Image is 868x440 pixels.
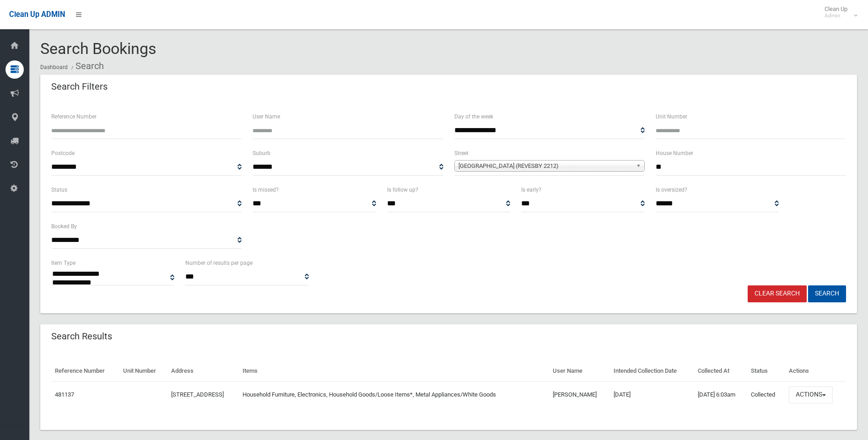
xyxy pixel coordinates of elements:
a: Clear Search [748,285,807,302]
label: Is oversized? [656,185,687,195]
label: Unit Number [656,112,687,122]
label: Is follow up? [387,185,418,195]
label: Reference Number [51,112,97,122]
th: Status [747,361,785,381]
label: Is early? [521,185,541,195]
th: Actions [785,361,846,381]
td: [DATE] 6:03am [694,381,748,408]
button: Actions [789,386,833,403]
td: Collected [747,381,785,408]
small: Admin [825,12,847,19]
label: Postcode [51,148,75,158]
header: Search Results [40,327,123,345]
th: Address [167,361,239,381]
td: [PERSON_NAME] [549,381,610,408]
td: Household Furniture, Electronics, Household Goods/Loose Items*, Metal Appliances/White Goods [239,381,550,408]
span: Clean Up [820,5,857,19]
th: Unit Number [119,361,167,381]
button: Search [808,285,846,302]
th: Collected At [694,361,748,381]
label: Number of results per page [185,258,253,268]
li: Search [69,58,104,75]
a: 481137 [55,391,74,398]
label: Suburb [253,148,270,158]
th: Reference Number [51,361,119,381]
span: Clean Up ADMIN [9,10,65,19]
label: House Number [656,148,693,158]
th: User Name [549,361,610,381]
label: Street [454,148,469,158]
td: [DATE] [610,381,694,408]
th: Intended Collection Date [610,361,694,381]
a: [STREET_ADDRESS] [171,391,224,398]
label: User Name [253,112,280,122]
header: Search Filters [40,78,119,96]
th: Items [239,361,550,381]
label: Item Type [51,258,75,268]
label: Is missed? [253,185,279,195]
label: Status [51,185,67,195]
a: Dashboard [40,64,68,70]
label: Booked By [51,221,77,231]
span: [GEOGRAPHIC_DATA] (REVESBY 2212) [458,161,632,172]
span: Search Bookings [40,39,156,58]
label: Day of the week [454,112,493,122]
